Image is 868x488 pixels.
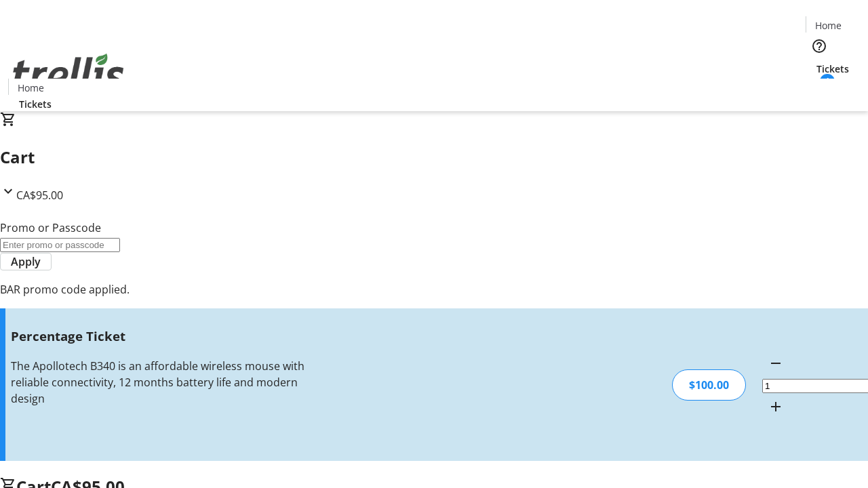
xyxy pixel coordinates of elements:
[11,327,307,346] h3: Percentage Ticket
[806,18,850,33] a: Home
[11,253,41,270] span: Apply
[815,18,842,33] span: Home
[8,39,129,106] img: Orient E2E Organization 0gVn3KdbAw's Logo
[672,369,746,401] div: $100.00
[806,76,833,103] button: Cart
[16,188,63,203] span: CA$95.00
[8,97,62,111] a: Tickets
[762,393,789,420] button: Increment by one
[19,97,52,111] span: Tickets
[18,81,44,95] span: Home
[9,81,52,95] a: Home
[11,358,307,407] div: The Apollotech B340 is an affordable wireless mouse with reliable connectivity, 12 months battery...
[806,62,860,76] a: Tickets
[816,62,849,76] span: Tickets
[762,350,789,377] button: Decrement by one
[806,33,833,60] button: Help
